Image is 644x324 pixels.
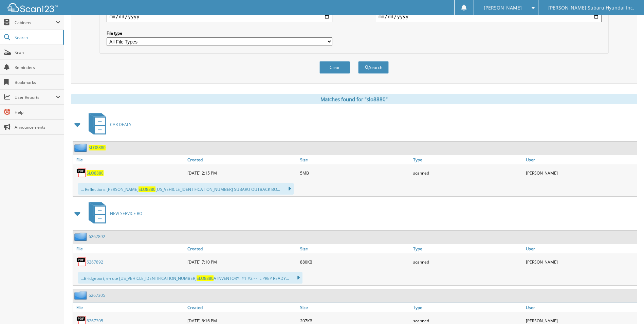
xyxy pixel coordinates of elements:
[186,166,298,180] div: [DATE] 2:15 PM
[78,272,302,284] div: ...Bridgeport, en ote [US_VEHICLE_IDENTIFICATION_NUMBER] A INVENTORY: #1 #2 - - iL PREP READY...
[87,318,103,324] a: 6267305
[76,257,87,267] img: PDF.png
[71,94,637,104] div: Matches found for "slo8880"
[610,291,644,324] iframe: Chat Widget
[15,35,59,40] span: Search
[15,109,60,115] span: Help
[110,122,131,127] span: CAR DEALS
[87,259,103,265] a: 6267892
[74,291,89,300] img: folder2.png
[87,170,104,176] a: SLO8880
[524,244,637,253] a: User
[15,20,56,25] span: Cabinets
[411,155,524,164] a: Type
[298,303,411,312] a: Size
[73,155,186,164] a: File
[524,255,637,269] div: [PERSON_NAME]
[376,11,602,22] input: end
[298,155,411,164] a: Size
[186,303,298,312] a: Created
[186,155,298,164] a: Created
[411,166,524,180] div: scanned
[15,94,56,100] span: User Reports
[89,234,105,239] a: 6267892
[76,168,87,178] img: PDF.png
[7,3,58,12] img: scan123-logo-white.svg
[548,6,634,10] span: [PERSON_NAME] Subaru Hyundai Inc.
[74,143,89,152] img: folder2.png
[107,30,332,36] label: File type
[524,155,637,164] a: User
[197,275,214,281] span: SLO8880
[411,303,524,312] a: Type
[298,244,411,253] a: Size
[89,145,106,150] a: SLO8880
[484,6,522,10] span: [PERSON_NAME]
[524,303,637,312] a: User
[89,292,105,298] a: 6267305
[107,11,332,22] input: start
[15,65,60,70] span: Reminders
[15,79,60,85] span: Bookmarks
[85,111,131,138] a: CAR DEALS
[73,244,186,253] a: File
[15,50,60,55] span: Scan
[15,124,60,130] span: Announcements
[298,166,411,180] div: 5MB
[298,255,411,269] div: 880KB
[319,61,350,74] button: Clear
[186,255,298,269] div: [DATE] 7:10 PM
[186,244,298,253] a: Created
[358,61,389,74] button: Search
[524,166,637,180] div: [PERSON_NAME]
[139,186,155,192] span: SLO8880
[110,211,142,216] span: NEW SERVICE RO
[74,232,89,241] img: folder2.png
[411,244,524,253] a: Type
[78,183,294,195] div: ... Reflections [PERSON_NAME] [US_VEHICLE_IDENTIFICATION_NUMBER] SUBARU OUTBACK BO...
[85,200,142,227] a: NEW SERVICE RO
[411,255,524,269] div: scanned
[73,303,186,312] a: File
